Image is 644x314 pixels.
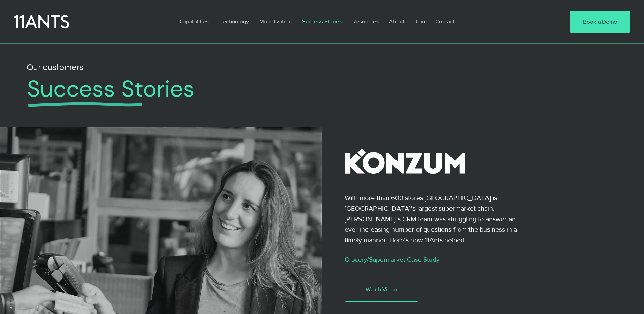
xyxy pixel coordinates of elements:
[174,14,214,29] a: Capabilities
[349,14,383,29] p: Resources
[299,14,346,29] p: Success Stories
[430,14,460,29] a: Contact
[27,75,579,103] h1: Success Stories
[345,193,520,245] p: With more than 600 stores [GEOGRAPHIC_DATA] is [GEOGRAPHIC_DATA]’s largest supermarket chain. [PE...
[409,14,430,29] a: Join
[214,14,254,29] a: Technology
[583,18,617,26] span: Book a Demo
[347,14,384,29] a: Resources
[345,256,439,263] a: Grocery/Supermarket Case Study
[386,14,408,29] p: About
[345,277,419,302] a: Watch Video
[176,14,212,29] p: Capabilities
[297,14,347,29] a: Success Stories
[254,14,297,29] a: Monetization
[174,14,549,29] nav: Site
[570,11,630,33] a: Book a Demo
[411,14,428,29] p: Join
[256,14,295,29] p: Monetization
[366,285,397,293] span: Watch Video
[384,14,409,29] a: About
[432,14,458,29] p: Contact
[27,61,448,74] h2: Our customers
[216,14,252,29] p: Technology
